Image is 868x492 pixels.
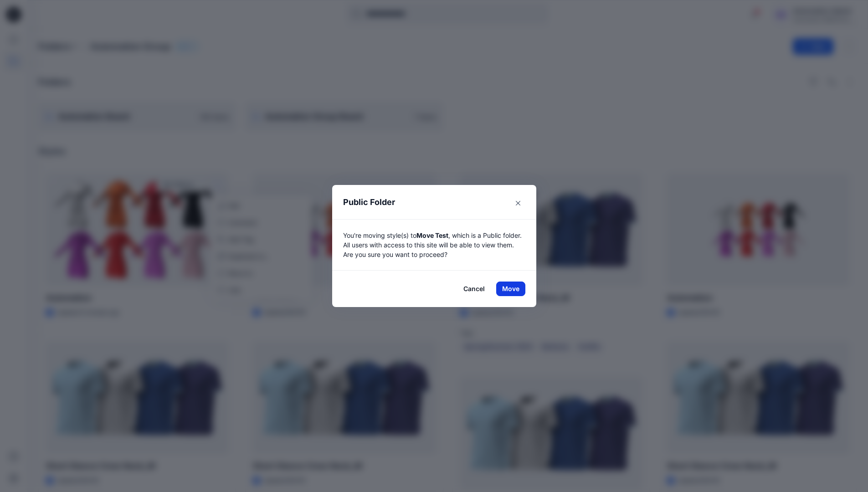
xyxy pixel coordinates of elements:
strong: Move Test [416,231,448,239]
button: Close [511,196,525,210]
button: Cancel [457,282,491,296]
p: You're moving style(s) to , which is a Public folder. All users with access to this site will be ... [343,231,525,259]
header: Public Folder [332,185,526,219]
button: Move [496,282,525,296]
